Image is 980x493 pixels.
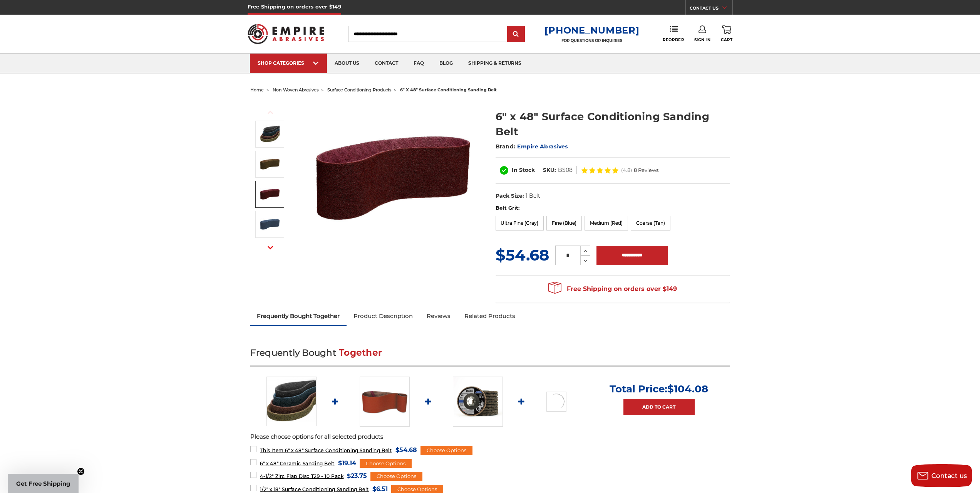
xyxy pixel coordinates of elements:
[496,246,549,264] span: $54.68
[690,4,732,15] a: CONTACT US
[621,168,632,173] span: (4.8)
[338,458,356,468] span: $19.14
[623,399,695,415] a: Add to Cart
[260,155,280,174] img: 6" x 48" Coarse Surface Conditioning Belt
[347,308,420,325] a: Product Description
[558,166,573,174] dd: BS08
[461,54,529,73] a: shipping & returns
[250,308,347,325] a: Frequently Bought Together
[327,54,367,73] a: about us
[544,25,639,36] a: [PHONE_NUMBER]
[260,215,280,234] img: 6" x 48" Fine Surface Conditioning Belt
[721,25,732,42] a: Cart
[508,27,524,42] input: Submit
[16,480,70,487] span: Get Free Shipping
[273,87,318,93] a: non-woven abrasives
[250,432,730,441] p: Please choose options for all selected products
[721,37,732,42] span: Cart
[77,468,85,475] button: Close teaser
[250,347,336,358] span: Frequently Bought
[457,308,522,325] a: Related Products
[543,166,556,174] dt: SKU:
[370,472,422,481] div: Choose Options
[261,104,280,121] button: Previous
[395,445,417,455] span: $54.68
[260,448,285,453] strong: This Item:
[406,54,432,73] a: faq
[367,54,406,73] a: contact
[496,204,730,212] label: Belt Grit:
[339,347,382,358] span: Together
[663,37,684,42] span: Reorder
[316,101,470,255] img: 6"x48" Surface Conditioning Sanding Belts
[400,87,497,93] span: 6" x 48" surface conditioning sanding belt
[610,383,708,395] p: Total Price:
[260,125,280,144] img: 6"x48" Surface Conditioning Sanding Belts
[432,54,461,73] a: blog
[248,19,325,49] img: Empire Abrasives
[911,464,972,487] button: Contact us
[496,192,524,200] dt: Pack Size:
[360,459,412,468] div: Choose Options
[260,461,334,466] span: 6" x 48" Ceramic Sanding Belt
[496,109,730,139] h1: 6" x 48" Surface Conditioning Sanding Belt
[258,60,319,66] div: SHOP CATEGORIES
[526,192,540,200] dd: 1 Belt
[260,185,280,204] img: 6" x 48" Medium Surface Conditioning Belt
[266,377,317,427] img: 6"x48" Surface Conditioning Sanding Belts
[260,473,343,479] span: 4-1/2" Zirc Flap Disc T29 - 10 Pack
[347,471,367,481] span: $23.75
[420,308,457,325] a: Reviews
[544,38,639,43] p: FOR QUESTIONS OR INQUIRIES
[512,167,535,173] span: In Stock
[496,143,516,150] span: Brand:
[260,486,369,492] span: 1/2" x 18" Surface Conditioning Sanding Belt
[548,281,677,297] span: Free Shipping on orders over $149
[250,87,264,93] a: home
[420,446,472,455] div: Choose Options
[8,474,79,493] div: Get Free ShippingClose teaser
[694,37,711,42] span: Sign In
[261,239,280,256] button: Next
[667,383,708,395] span: $104.08
[931,472,967,480] span: Contact us
[327,87,391,93] a: surface conditioning products
[634,168,658,173] span: 8 Reviews
[663,25,684,42] a: Reorder
[517,143,568,150] a: Empire Abrasives
[260,448,392,453] span: 6" x 48" Surface Conditioning Sanding Belt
